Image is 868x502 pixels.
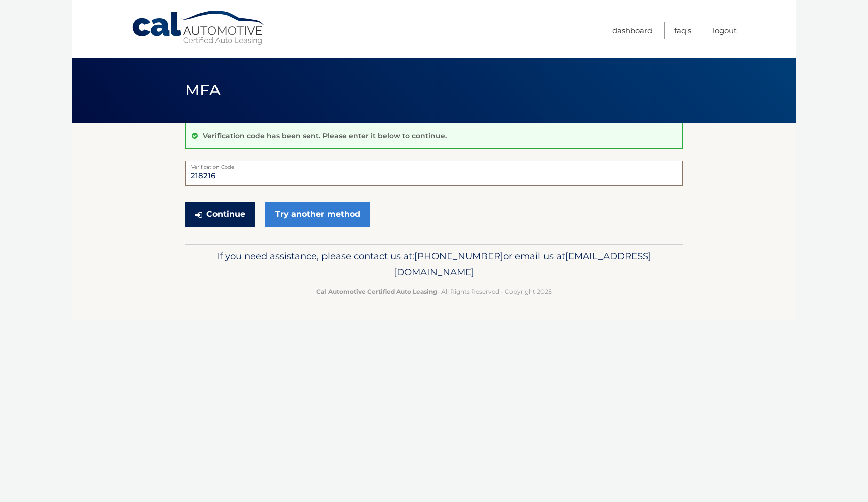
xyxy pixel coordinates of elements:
input: Verification Code [185,161,683,186]
span: MFA [185,81,221,99]
a: Logout [713,22,737,39]
p: If you need assistance, please contact us at: or email us at [192,248,676,280]
a: FAQ's [674,22,691,39]
strong: Cal Automotive Certified Auto Leasing [316,288,437,295]
span: [EMAIL_ADDRESS][DOMAIN_NAME] [394,250,652,278]
button: Continue [185,202,255,227]
label: Verification Code [185,161,683,169]
p: Verification code has been sent. Please enter it below to continue. [203,131,447,140]
a: Dashboard [612,22,653,39]
span: [PHONE_NUMBER] [414,250,503,262]
p: - All Rights Reserved - Copyright 2025 [192,286,676,297]
a: Cal Automotive [131,10,267,46]
a: Try another method [265,202,370,227]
